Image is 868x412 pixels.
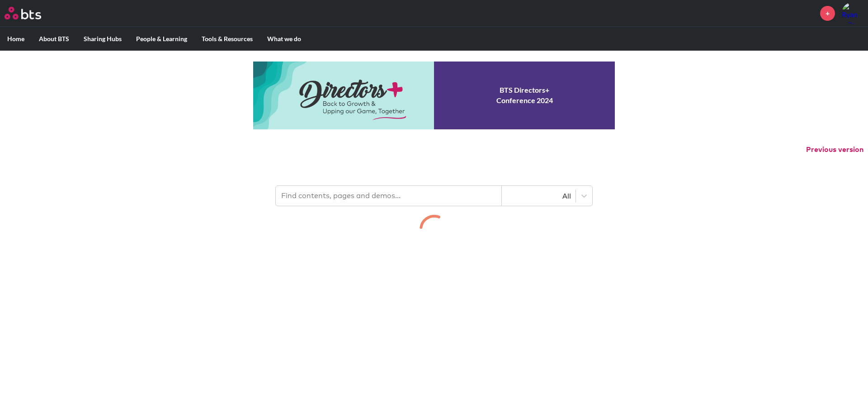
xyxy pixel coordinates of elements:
img: Ryan Stiles [842,2,863,24]
label: About BTS [32,27,76,51]
a: Go home [5,7,58,19]
button: Previous version [806,145,863,155]
label: People & Learning [129,27,194,51]
img: BTS Logo [5,7,41,19]
input: Find contents, pages and demos... [276,186,502,206]
a: + [820,6,835,21]
a: Conference 2024 [253,62,615,129]
label: Sharing Hubs [76,27,129,51]
label: Tools & Resources [194,27,260,51]
div: All [506,191,571,201]
a: Profile [842,2,863,24]
label: What we do [260,27,308,51]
